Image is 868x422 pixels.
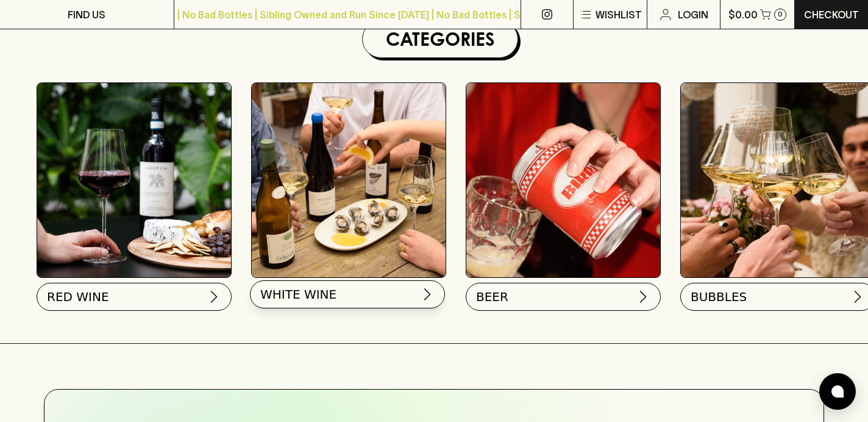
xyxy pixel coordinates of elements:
[250,280,445,308] button: WHITE WINE
[728,7,758,22] p: $0.00
[368,26,513,53] h1: Categories
[466,283,661,311] button: BEER
[804,7,859,22] p: Checkout
[778,11,783,18] p: 0
[260,286,336,303] span: WHITE WINE
[47,288,109,305] span: RED WINE
[466,83,660,277] img: BIRRA_GOOD-TIMES_INSTA-2 1/optimise?auth=Mjk3MjY0ODMzMw__
[691,288,747,305] span: BUBBLES
[68,7,105,22] p: FIND US
[37,83,231,277] img: Red Wine Tasting
[831,385,844,398] img: bubble-icon
[420,287,435,302] img: chevron-right.svg
[678,7,708,22] p: Login
[596,7,642,22] p: Wishlist
[37,283,232,311] button: RED WINE
[207,289,221,304] img: chevron-right.svg
[850,289,865,304] img: chevron-right.svg
[252,83,446,277] img: optimise
[636,289,650,304] img: chevron-right.svg
[476,288,508,305] span: BEER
